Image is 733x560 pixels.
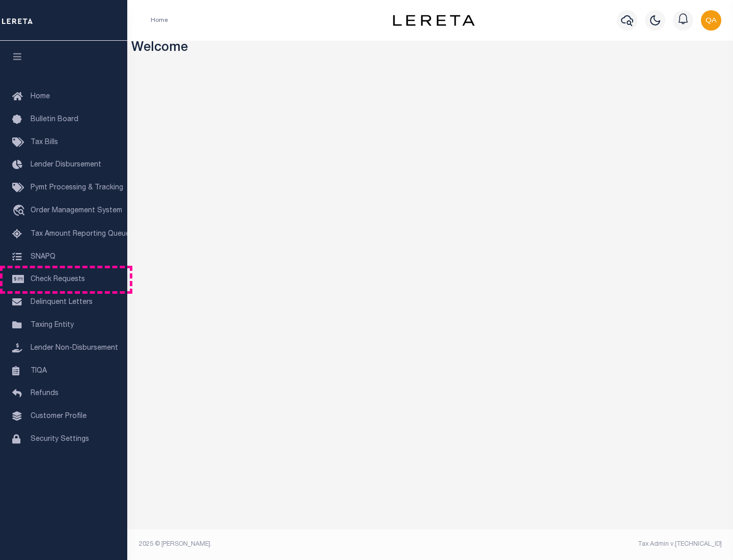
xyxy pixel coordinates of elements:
[393,15,474,26] img: logo-dark.svg
[12,205,29,218] i: travel_explore
[31,367,47,374] span: TIQA
[31,413,87,420] span: Customer Profile
[31,161,101,169] span: Lender Disbursement
[31,436,89,443] span: Security Settings
[31,322,74,329] span: Taxing Entity
[31,276,85,283] span: Check Requests
[31,231,130,238] span: Tax Amount Reporting Queue
[131,540,431,549] div: 2025 © [PERSON_NAME].
[31,299,93,306] span: Delinquent Letters
[31,345,118,352] span: Lender Non-Disbursement
[31,139,58,146] span: Tax Bills
[131,41,729,57] h3: Welcome
[31,390,59,397] span: Refunds
[701,10,721,31] img: svg+xml;base64,PHN2ZyB4bWxucz0iaHR0cDovL3d3dy53My5vcmcvMjAwMC9zdmciIHBvaW50ZXItZXZlbnRzPSJub25lIi...
[438,540,722,549] div: Tax Admin v.[TECHNICAL_ID]
[31,184,123,191] span: Pymt Processing & Tracking
[151,16,168,25] li: Home
[31,253,55,260] span: SNAPQ
[31,93,50,100] span: Home
[31,116,78,123] span: Bulletin Board
[31,207,122,214] span: Order Management System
